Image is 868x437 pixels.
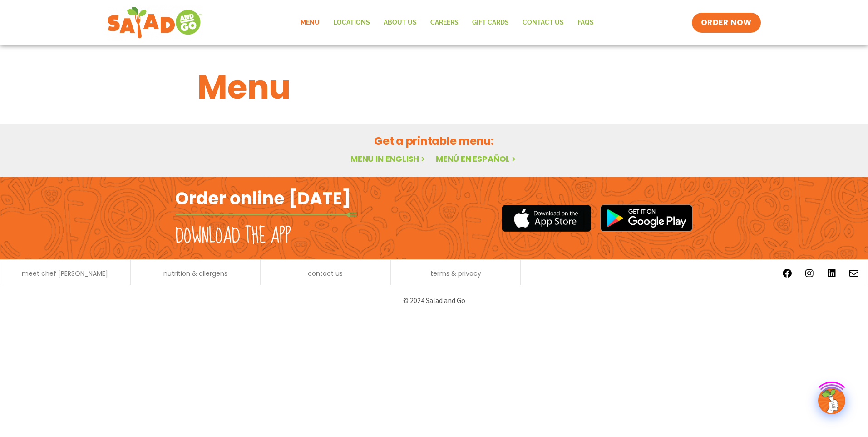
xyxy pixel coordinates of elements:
[22,270,108,277] a: meet chef [PERSON_NAME]
[175,212,357,217] img: fork
[701,17,752,28] span: ORDER NOW
[502,204,591,233] img: appstore
[308,270,343,277] a: contact us
[350,153,427,164] a: Menu in English
[294,12,601,33] nav: Menu
[424,12,465,33] a: Careers
[294,12,326,33] a: Menu
[436,153,518,164] a: Menú en español
[430,270,481,277] a: terms & privacy
[600,204,693,232] img: google_play
[197,133,671,149] h2: Get a printable menu:
[197,63,671,112] h1: Menu
[326,12,377,33] a: Locations
[163,270,227,277] a: nutrition & allergens
[516,12,571,33] a: Contact Us
[465,12,516,33] a: GIFT CARDS
[107,5,203,41] img: new-SAG-logo-768×292
[377,12,424,33] a: About Us
[175,187,351,209] h2: Order online [DATE]
[175,223,291,249] h2: Download the app
[692,13,761,33] a: ORDER NOW
[180,294,688,307] p: © 2024 Salad and Go
[571,12,601,33] a: FAQs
